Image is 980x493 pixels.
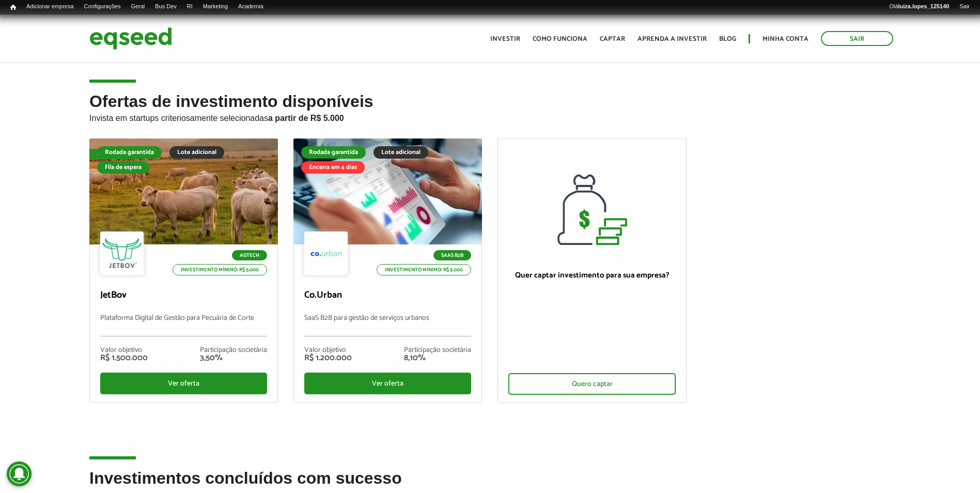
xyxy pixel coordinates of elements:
a: Configurações [79,3,126,11]
div: Quero captar [508,373,675,395]
div: Lote adicional [374,146,428,159]
div: Rodada garantida [97,146,162,159]
div: Valor objetivo [304,347,352,354]
div: R$ 1.500.000 [100,354,148,362]
a: Captar [600,36,625,42]
a: Sair [954,3,975,11]
img: EqSeed [89,25,172,52]
a: Minha conta [763,36,808,42]
h2: Ofertas de investimento disponíveis [89,93,891,138]
p: Investimento mínimo: R$ 5.000 [377,264,471,275]
p: SaaS B2B [433,250,471,260]
strong: luiza.lopes_125140 [898,3,950,9]
div: Ver oferta [100,373,267,394]
div: Fila de espera [97,161,149,174]
a: Fila de espera Rodada garantida Lote adicional Fila de espera Agtech Investimento mínimo: R$ 5.00... [89,138,278,403]
div: Lote adicional [169,146,224,159]
p: Plataforma Digital de Gestão para Pecuária de Corte [100,314,267,336]
div: Valor objetivo [100,347,148,354]
a: Blog [719,36,736,42]
span: Início [10,4,16,11]
a: Geral [126,3,150,11]
div: Rodada garantida [301,146,366,159]
div: Ver oferta [304,373,471,394]
p: SaaS B2B para gestão de serviços urbanos [304,314,471,336]
div: R$ 1.200.000 [304,354,352,362]
a: Sair [821,31,893,46]
a: Início [5,3,21,12]
p: Co.Urban [304,290,471,301]
div: 8,10% [404,354,471,362]
a: Rodada garantida Lote adicional Encerra em 4 dias SaaS B2B Investimento mínimo: R$ 5.000 Co.Urban... [293,138,482,403]
strong: a partir de R$ 5.000 [268,114,344,122]
a: Oláluiza.lopes_125140 [884,3,954,11]
a: Quer captar investimento para sua empresa? Quero captar [497,138,686,403]
p: Quer captar investimento para sua empresa? [508,271,675,280]
a: Aprenda a investir [637,36,707,42]
div: Participação societária [200,347,267,354]
a: Investir [490,36,520,42]
div: Encerra em 4 dias [301,161,365,174]
div: 3,50% [200,354,267,362]
a: RI [182,3,198,11]
a: Marketing [198,3,233,11]
p: Investimento mínimo: R$ 5.000 [173,264,267,275]
a: Como funciona [533,36,587,42]
p: Agtech [232,250,267,260]
a: Academia [233,3,269,11]
div: Participação societária [404,347,471,354]
a: Adicionar empresa [21,3,79,11]
p: Invista em startups criteriosamente selecionadas [89,111,891,123]
a: Bus Dev [150,3,182,11]
p: JetBov [100,290,267,301]
div: Fila de espera [89,149,143,159]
